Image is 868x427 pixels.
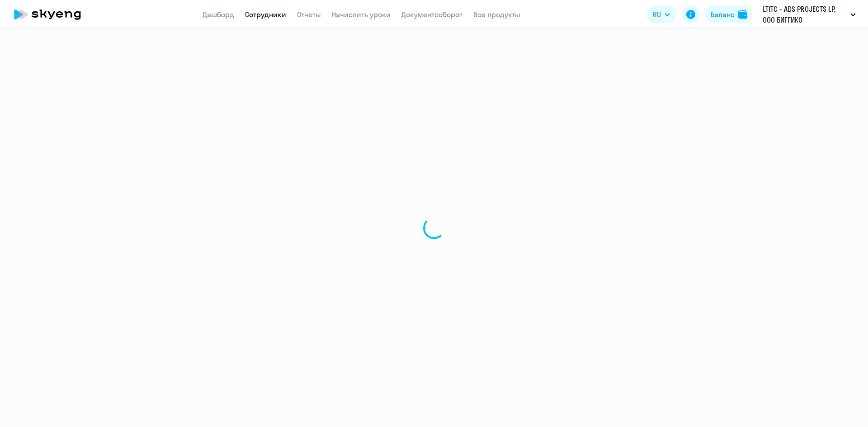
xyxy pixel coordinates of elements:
button: RU [646,5,676,23]
a: Документооборот [401,10,462,19]
button: LTITC - ADS PROJECTS LP, ООО БИГГИКО [758,4,860,25]
p: LTITC - ADS PROJECTS LP, ООО БИГГИКО [763,4,847,25]
div: Баланс [711,9,735,20]
span: RU [653,9,661,20]
a: Отчеты [297,10,321,19]
a: Начислить уроки [332,10,391,19]
a: Сотрудники [245,10,286,19]
a: Все продукты [473,10,520,19]
img: balance [738,10,747,19]
button: Балансbalance [705,5,753,23]
a: Дашборд [203,10,234,19]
